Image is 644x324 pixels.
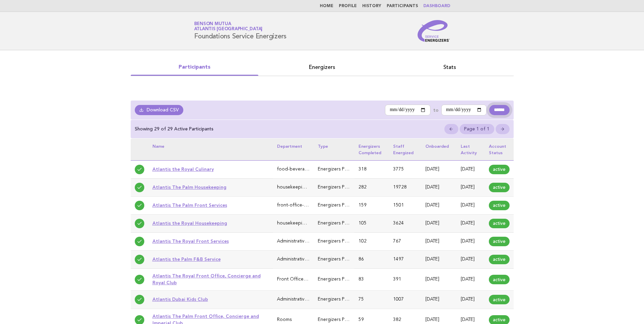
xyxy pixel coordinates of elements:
td: [DATE] [457,233,485,251]
td: [DATE] [421,215,457,233]
span: Energizers Participant [318,297,365,302]
td: 1007 [389,291,421,309]
td: [DATE] [457,251,485,269]
span: Energizers Participant [318,318,365,322]
a: Dashboard [423,4,450,8]
span: active [489,275,510,284]
td: [DATE] [457,196,485,214]
a: Participants [387,4,418,8]
td: [DATE] [457,178,485,196]
a: Atlantis The Royal Front Services [152,238,229,244]
span: Atlantis [GEOGRAPHIC_DATA] [194,27,263,32]
td: 767 [389,233,421,251]
p: Showing 29 of 29 Active Participants [135,126,214,132]
td: [DATE] [457,291,485,309]
a: Atlantis Dubai Kids Club [152,296,208,302]
img: Service Energizers [418,20,450,42]
span: Administrative & General (Executive Office, HR, IT, Finance) [277,257,403,262]
td: [DATE] [421,196,457,214]
a: Energizers [258,62,386,72]
td: [DATE] [421,291,457,309]
td: 3775 [389,160,421,178]
span: active [489,165,510,174]
span: Energizers Participant [318,167,365,172]
a: Atlantis The Palm Housekeeping [152,184,226,190]
span: Energizers Participant [318,221,365,226]
span: housekeeping-laundry [277,185,326,190]
td: 1497 [389,251,421,269]
td: 19728 [389,178,421,196]
th: Name [148,139,273,160]
td: 86 [354,251,389,269]
h1: Foundations Service Energizers [194,22,287,40]
a: Profile [339,4,357,8]
a: Participants [131,62,258,72]
a: History [362,4,381,8]
td: [DATE] [421,178,457,196]
span: active [489,201,510,210]
a: Atlantis The Royal Front Office, Concierge and Royal Club [152,273,261,285]
th: Department [273,139,314,160]
td: 102 [354,233,389,251]
td: [DATE] [421,160,457,178]
span: active [489,183,510,192]
span: Energizers Participant [318,277,365,282]
a: Stats [386,62,514,72]
td: [DATE] [421,269,457,291]
td: 391 [389,269,421,291]
a: Atlantis the Palm F&B Service [152,256,221,262]
span: active [489,255,510,264]
span: Rooms [277,318,292,322]
span: active [489,237,510,246]
td: 3624 [389,215,421,233]
a: Atlantis The Palm Front Services [152,202,227,208]
span: front-office-guest-services [277,203,335,208]
span: Energizers Participant [318,239,365,244]
a: Download CSV [135,105,184,115]
label: to [433,107,439,113]
td: 1501 [389,196,421,214]
th: Energizers completed [354,139,389,160]
th: Last activity [457,139,485,160]
a: Benson MutuaAtlantis [GEOGRAPHIC_DATA] [194,22,263,31]
span: food-beverage [277,167,310,172]
span: Administrative & General (Executive Office, HR, IT, Finance) [277,297,403,302]
span: Administrative & General (Executive Office, HR, IT, Finance) [277,239,403,244]
span: active [489,219,510,228]
span: active [489,295,510,304]
td: [DATE] [421,251,457,269]
th: Onboarded [421,139,457,160]
th: Account status [485,139,514,160]
td: [DATE] [457,160,485,178]
td: 282 [354,178,389,196]
td: [DATE] [421,233,457,251]
th: Staff energized [389,139,421,160]
th: Type [314,139,354,160]
span: Front Office, Concierge and Royal Club [277,277,363,282]
a: Atlantis the Royal Housekeeping [152,220,227,226]
td: 318 [354,160,389,178]
td: 159 [354,196,389,214]
td: [DATE] [457,215,485,233]
td: 83 [354,269,389,291]
span: Energizers Participant [318,203,365,208]
span: Energizers Participant [318,257,365,262]
td: 105 [354,215,389,233]
a: Atlantis the Royal Culinary [152,166,214,172]
span: Energizers Participant [318,185,365,190]
a: Home [320,4,333,8]
span: housekeeping-laundry [277,221,326,226]
td: [DATE] [457,269,485,291]
td: 75 [354,291,389,309]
